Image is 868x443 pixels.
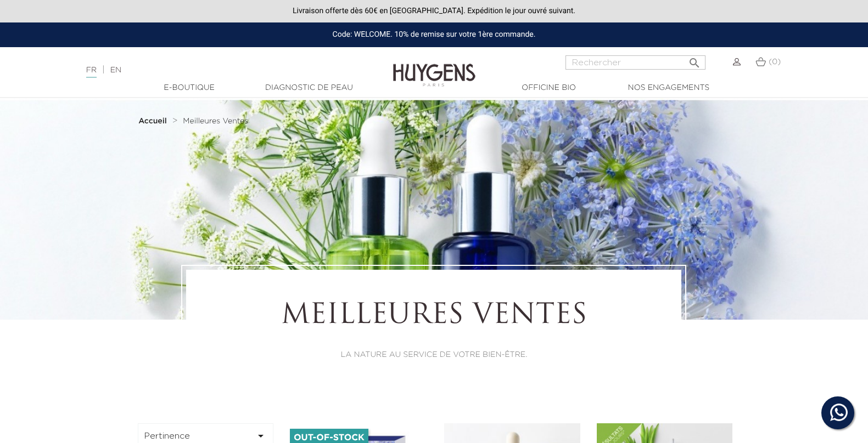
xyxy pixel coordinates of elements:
[216,300,651,333] h1: Meilleures Ventes
[494,82,604,94] a: Officine Bio
[216,349,651,361] p: LA NATURE AU SERVICE DE VOTRE BIEN-ÊTRE.
[110,66,121,74] a: EN
[135,82,244,94] a: E-Boutique
[614,82,724,94] a: Nos engagements
[254,429,267,442] i: 
[393,46,475,88] img: Huygens
[183,117,248,126] a: Meilleures Ventes
[138,117,169,126] a: Accueil
[685,52,704,67] button: 
[769,58,781,66] span: (0)
[81,64,354,77] div: |
[688,53,701,66] i: 
[183,117,248,125] span: Meilleures Ventes
[86,66,97,78] a: FR
[565,55,705,70] input: Rechercher
[138,117,167,125] strong: Accueil
[254,82,364,94] a: Diagnostic de peau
